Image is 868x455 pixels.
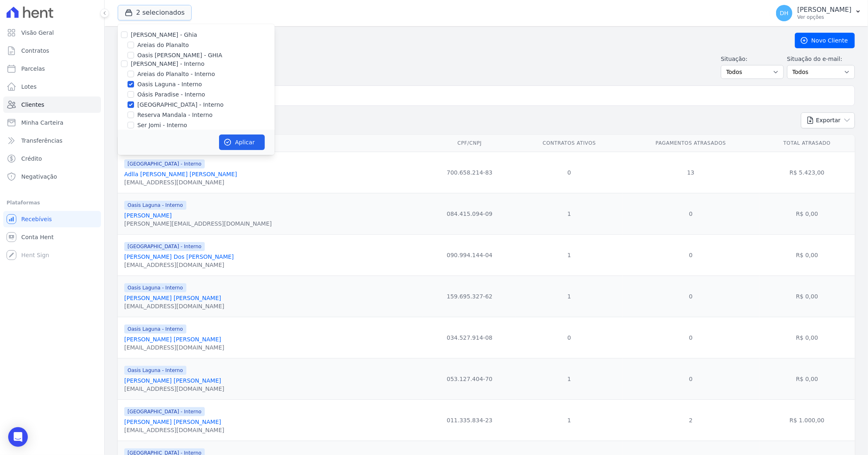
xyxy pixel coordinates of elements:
td: 0 [622,317,759,358]
button: DH [PERSON_NAME] Ver opções [770,2,868,25]
span: Oasis Laguna - Interno [124,201,186,210]
span: Oasis Laguna - Interno [124,366,186,375]
a: [PERSON_NAME] [PERSON_NAME] [124,419,221,425]
span: Parcelas [21,65,45,73]
a: Lotes [3,78,101,95]
span: Lotes [21,83,37,91]
label: Oásis Paradise - Interno [137,90,205,99]
td: R$ 5.423,00 [759,152,855,193]
input: Buscar por nome, CPF ou e-mail [133,87,851,104]
label: Areias do Planalto - Interno [137,70,215,78]
td: 090.994.144-04 [423,234,516,276]
a: Contratos [3,43,101,59]
span: Minha Carteira [21,119,63,127]
label: [GEOGRAPHIC_DATA] - Interno [137,101,224,109]
td: R$ 0,00 [759,193,855,234]
a: Novo Cliente [795,33,855,48]
td: 084.415.094-09 [423,193,516,234]
h2: Clientes [118,33,782,48]
th: Total Atrasado [759,135,855,152]
a: Adlla [PERSON_NAME] [PERSON_NAME] [124,171,237,177]
span: DH [780,10,788,16]
span: Negativação [21,173,57,181]
td: 0 [516,152,622,193]
td: R$ 0,00 [759,358,855,399]
span: Conta Hent [21,233,54,241]
div: [EMAIL_ADDRESS][DOMAIN_NAME] [124,385,224,393]
a: Transferências [3,132,101,149]
td: R$ 0,00 [759,317,855,358]
th: Pagamentos Atrasados [622,135,759,152]
td: 13 [622,152,759,193]
span: Recebíveis [21,215,52,223]
span: Clientes [21,101,44,109]
a: Minha Carteira [3,114,101,131]
div: [PERSON_NAME][EMAIL_ADDRESS][DOMAIN_NAME] [124,220,272,228]
span: Oasis Laguna - Interno [124,283,186,292]
span: Crédito [21,155,42,163]
td: 2 [622,399,759,441]
label: Ser Jomi - Interno [137,121,187,130]
label: Oasis Laguna - Interno [137,80,202,89]
a: [PERSON_NAME] Dos [PERSON_NAME] [124,253,234,260]
p: [PERSON_NAME] [797,6,852,14]
td: R$ 1.000,00 [759,399,855,441]
td: 1 [516,399,622,441]
td: 0 [622,358,759,399]
button: Aplicar [219,134,265,150]
div: Plataformas [7,198,98,208]
div: [EMAIL_ADDRESS][DOMAIN_NAME] [124,178,237,186]
span: [GEOGRAPHIC_DATA] - Interno [124,242,205,251]
td: 1 [516,193,622,234]
td: 0 [516,317,622,358]
p: Ver opções [797,14,852,20]
a: [PERSON_NAME] [124,212,172,219]
div: [EMAIL_ADDRESS][DOMAIN_NAME] [124,302,224,310]
td: 0 [622,193,759,234]
a: Conta Hent [3,229,101,245]
button: Exportar [801,112,855,128]
td: 1 [516,358,622,399]
a: Clientes [3,96,101,113]
td: 053.127.404-70 [423,358,516,399]
a: Negativação [3,168,101,185]
td: 1 [516,234,622,276]
th: CPF/CNPJ [423,135,516,152]
td: 1 [516,276,622,317]
td: 0 [622,234,759,276]
label: Areias do Planalto [137,41,189,49]
a: [PERSON_NAME] [PERSON_NAME] [124,377,221,384]
div: [EMAIL_ADDRESS][DOMAIN_NAME] [124,343,224,352]
span: [GEOGRAPHIC_DATA] - Interno [124,407,205,416]
a: Visão Geral [3,25,101,41]
label: Situação: [721,55,784,63]
td: 0 [622,276,759,317]
label: Situação do e-mail: [787,55,855,63]
a: Crédito [3,150,101,167]
td: 159.695.327-62 [423,276,516,317]
td: 034.527.914-08 [423,317,516,358]
span: Visão Geral [21,29,54,37]
label: Reserva Mandala - Interno [137,111,213,119]
a: [PERSON_NAME] [PERSON_NAME] [124,295,221,301]
label: [PERSON_NAME] - Interno [131,61,204,67]
a: [PERSON_NAME] [PERSON_NAME] [124,336,221,343]
td: 011.335.834-23 [423,399,516,441]
div: [EMAIL_ADDRESS][DOMAIN_NAME] [124,261,234,269]
button: 2 selecionados [118,5,192,20]
label: [PERSON_NAME] - Ghia [131,31,197,38]
span: [GEOGRAPHIC_DATA] - Interno [124,159,205,168]
td: R$ 0,00 [759,276,855,317]
div: [EMAIL_ADDRESS][DOMAIN_NAME] [124,426,224,434]
div: Open Intercom Messenger [8,427,28,447]
td: R$ 0,00 [759,234,855,276]
td: 700.658.214-83 [423,152,516,193]
th: Contratos Ativos [516,135,622,152]
span: Transferências [21,137,63,145]
a: Parcelas [3,61,101,77]
a: Recebíveis [3,211,101,227]
span: Oasis Laguna - Interno [124,325,186,334]
span: Contratos [21,47,49,55]
label: Oasis [PERSON_NAME] - GHIA [137,51,222,60]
